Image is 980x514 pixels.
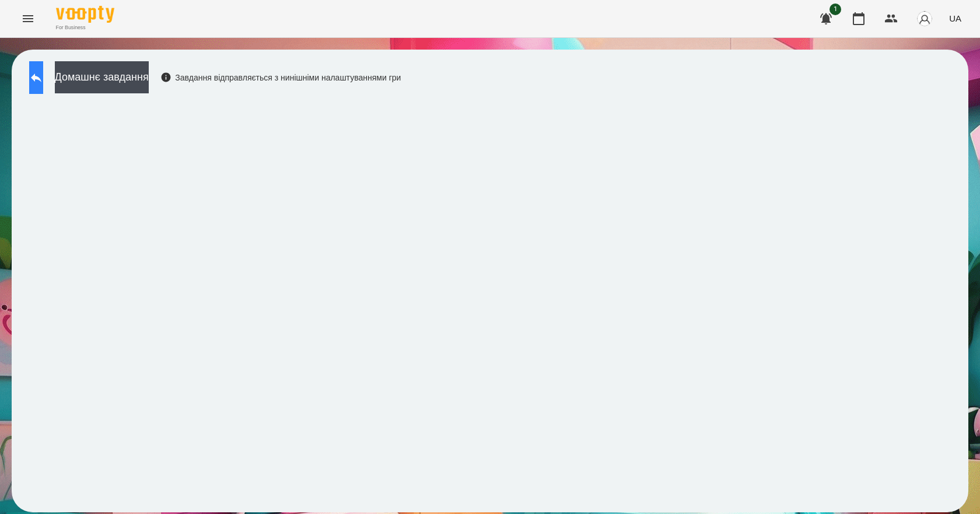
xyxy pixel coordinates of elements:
span: For Business [56,24,114,32]
img: Voopty Logo [56,6,114,23]
button: Menu [14,5,42,33]
span: 1 [829,4,841,15]
img: avatar_s.png [916,11,933,27]
button: UA [944,8,966,29]
div: Завдання відправляється з нинішніми налаштуваннями гри [160,72,401,83]
span: UA [949,12,961,25]
button: Домашнє завдання [55,61,149,93]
